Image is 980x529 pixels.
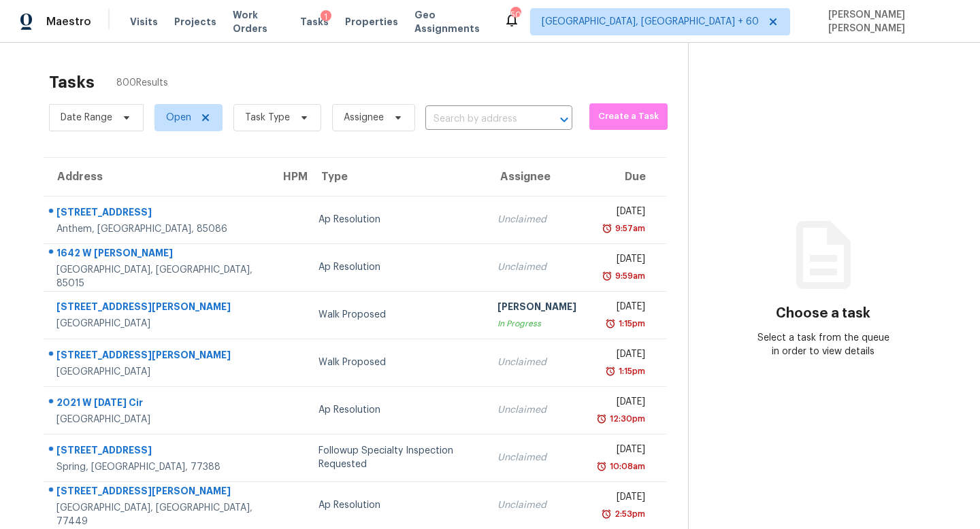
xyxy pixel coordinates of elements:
[56,365,259,379] div: [GEOGRAPHIC_DATA]
[300,17,329,27] span: Tasks
[56,222,259,236] div: Anthem, [GEOGRAPHIC_DATA], 85086
[56,300,259,317] div: [STREET_ADDRESS][PERSON_NAME]
[56,317,259,330] div: [GEOGRAPHIC_DATA]
[44,158,269,196] th: Address
[487,158,587,196] th: Assignee
[318,356,476,369] div: Walk Proposed
[497,403,576,417] div: Unclaimed
[497,356,576,369] div: Unclaimed
[56,263,259,290] div: [GEOGRAPHIC_DATA], [GEOGRAPHIC_DATA], 85015
[598,443,645,460] div: [DATE]
[46,15,91,29] span: Maestro
[756,331,891,358] div: Select a task from the queue in order to view details
[344,111,384,124] span: Assignee
[596,412,607,426] img: Overdue Alarm Icon
[497,317,576,330] div: In Progress
[56,205,259,222] div: [STREET_ADDRESS]
[318,403,476,417] div: Ap Resolution
[318,444,476,471] div: Followup Specialty Inspection Requested
[345,15,398,29] span: Properties
[56,246,259,263] div: 1642 W [PERSON_NAME]
[598,347,645,364] div: [DATE]
[602,269,612,283] img: Overdue Alarm Icon
[130,15,158,29] span: Visits
[607,412,645,426] div: 12:30pm
[166,111,191,124] span: Open
[233,8,284,35] span: Work Orders
[174,15,216,29] span: Projects
[497,498,576,512] div: Unclaimed
[605,364,616,378] img: Overdue Alarm Icon
[56,443,259,460] div: [STREET_ADDRESS]
[612,507,645,521] div: 2:53pm
[598,252,645,269] div: [DATE]
[596,460,607,473] img: Overdue Alarm Icon
[116,76,168,90] span: 800 Results
[598,205,645,222] div: [DATE]
[61,111,112,124] span: Date Range
[56,460,259,474] div: Spring, [GEOGRAPHIC_DATA], 77388
[497,260,576,274] div: Unclaimed
[587,158,666,196] th: Due
[510,8,520,22] div: 507
[414,8,487,35] span: Geo Assignments
[56,348,259,365] div: [STREET_ADDRESS][PERSON_NAME]
[497,213,576,226] div: Unclaimed
[56,484,259,501] div: [STREET_ADDRESS][PERSON_NAME]
[612,222,645,235] div: 9:57am
[49,75,95,89] h2: Tasks
[269,158,308,196] th: HPM
[616,317,645,330] div: 1:15pm
[308,158,487,196] th: Type
[776,307,870,320] h3: Choose a task
[318,308,476,322] div: Walk Proposed
[605,317,616,330] img: Overdue Alarm Icon
[497,451,576,464] div: Unclaimed
[601,507,612,521] img: Overdue Alarm Icon
[318,498,476,512] div: Ap Resolution
[598,395,645,412] div: [DATE]
[589,103,668,130] button: Create a Task
[602,222,612,235] img: Overdue Alarm Icon
[823,8,960,35] span: [PERSON_NAME] [PERSON_NAME]
[612,269,645,283] div: 9:59am
[56,413,259,426] div: [GEOGRAPHIC_DATA]
[616,364,645,378] div: 1:15pm
[321,10,331,24] div: 1
[555,110,574,129] button: Open
[598,300,645,317] div: [DATE]
[596,109,661,124] span: Create a Task
[497,300,576,317] div: [PERSON_NAME]
[598,490,645,507] div: [DATE]
[318,213,476,226] div: Ap Resolution
[542,15,759,29] span: [GEOGRAPHIC_DATA], [GEOGRAPHIC_DATA] + 60
[318,260,476,274] div: Ap Resolution
[425,109,534,130] input: Search by address
[56,396,259,413] div: 2021 W [DATE] Cir
[607,460,645,473] div: 10:08am
[56,501,259,528] div: [GEOGRAPHIC_DATA], [GEOGRAPHIC_DATA], 77449
[245,111,290,124] span: Task Type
